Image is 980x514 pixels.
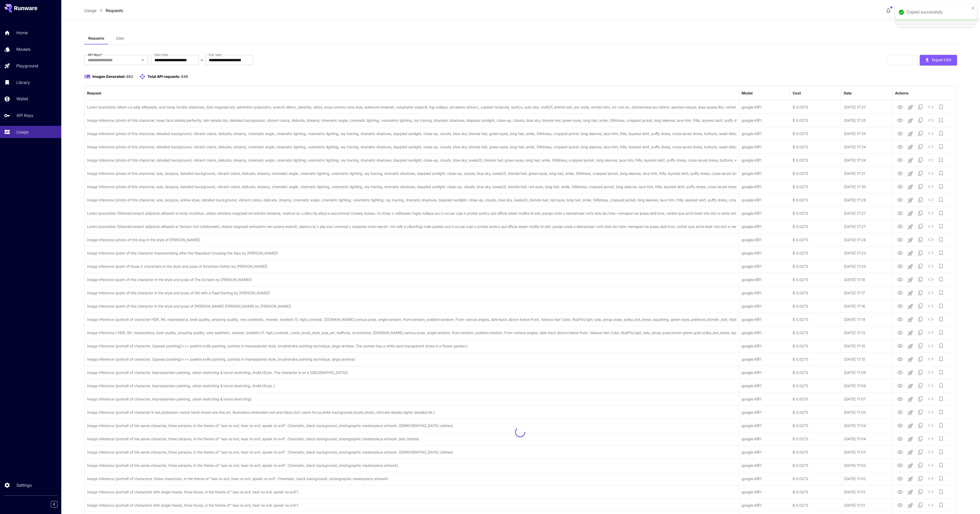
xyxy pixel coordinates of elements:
[742,91,753,95] div: Model
[920,55,957,65] button: Export CSV
[55,500,61,509] div: Collapse sidebar
[84,7,96,14] a: Usage
[84,7,123,14] nav: breadcrumb
[971,6,975,10] button: close
[51,501,57,508] button: Collapse sidebar
[92,74,126,79] span: Images Generated:
[201,57,203,63] p: ~
[87,91,101,95] div: Request
[209,53,222,57] label: End date
[116,36,124,41] span: Cost
[16,482,32,488] p: Settings
[16,30,28,36] p: Home
[16,96,28,102] p: Wallet
[126,74,133,79] span: 662
[16,79,30,85] p: Library
[16,129,29,135] p: Usage
[154,53,168,57] label: Start date
[906,9,970,15] div: Copied successfully
[16,112,33,118] p: API Keys
[88,36,104,41] span: Requests
[181,74,188,79] span: 649
[106,7,123,14] a: Requests
[148,74,180,79] span: Total API requests:
[895,91,909,95] div: Actions
[844,91,852,95] div: Date
[88,53,103,57] label: API Keys
[16,63,38,69] p: Playground
[139,56,146,64] button: Open
[16,46,30,52] p: Models
[793,91,801,95] div: Cost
